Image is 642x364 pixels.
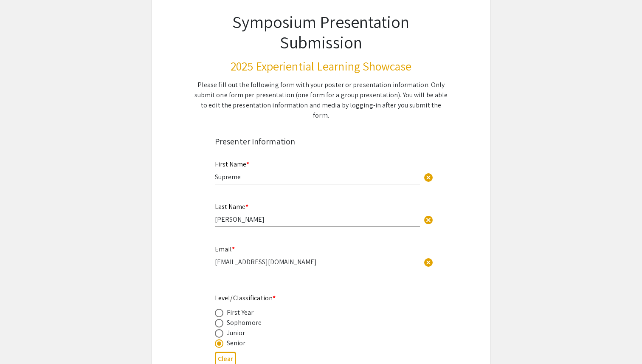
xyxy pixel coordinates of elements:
button: Clear [420,169,437,186]
h1: Symposium Presentation Submission [193,11,449,52]
input: Type Here [215,215,420,224]
div: Please fill out the following form with your poster or presentation information. Only submit one ... [193,80,449,121]
mat-label: Email [215,245,235,254]
input: Type Here [215,172,420,181]
iframe: Chat [6,326,36,358]
div: Senior [227,338,246,348]
div: Junior [227,328,245,338]
button: Clear [420,253,437,270]
div: Sophomore [227,318,262,328]
div: Presenter Information [215,135,427,148]
button: Clear [420,211,437,228]
span: cancel [423,172,434,183]
span: cancel [423,257,434,268]
mat-label: Last Name [215,202,248,211]
input: Type Here [215,257,420,266]
span: cancel [423,215,434,225]
h3: 2025 Experiential Learning Showcase [193,59,449,73]
div: First Year [227,308,253,318]
mat-label: First Name [215,160,249,169]
mat-label: Level/Classification [215,293,276,302]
